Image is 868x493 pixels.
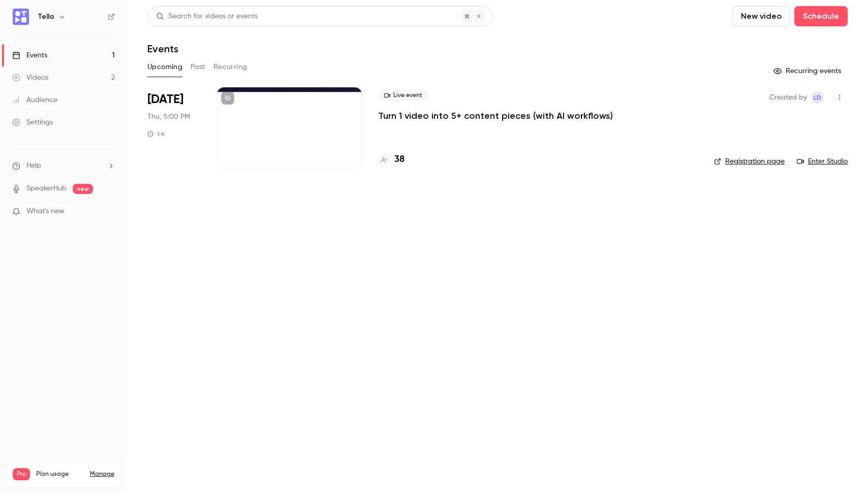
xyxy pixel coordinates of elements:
a: Enter Studio [797,156,848,167]
div: Search for videos or events [156,11,258,22]
div: Oct 2 Thu, 5:00 PM (Europe/Lisbon) [147,87,201,169]
a: SpeakerHub [26,183,67,194]
a: Turn 1 video into 5+ content pieces (with AI workflows) [378,110,613,122]
span: Thu, 5:00 PM [147,112,190,122]
div: 1 h [147,130,165,138]
button: Upcoming [147,59,182,75]
div: Audience [12,95,57,105]
button: Recurring events [769,63,848,79]
button: Past [191,59,205,75]
h4: 38 [394,153,405,167]
span: Ld [814,91,821,104]
button: Schedule [794,6,848,26]
span: [DATE] [147,91,183,108]
img: Tella [13,9,29,25]
a: Registration page [714,156,785,167]
div: Videos [12,73,48,83]
button: Recurring [213,59,247,75]
span: What's new [26,206,65,217]
iframe: Noticeable Trigger [103,207,115,216]
span: Pro [13,468,30,480]
a: 38 [378,153,405,167]
span: Created by [769,91,807,104]
li: help-dropdown-opener [12,160,115,171]
button: New video [732,6,790,26]
span: new [73,184,93,194]
h6: Tella [38,12,54,22]
div: Events [12,50,47,60]
a: Manage [90,470,114,478]
div: Settings [12,117,53,127]
span: Help [26,160,41,171]
span: Plan usage [36,470,84,478]
span: Louise de Sadeleer [811,91,823,104]
h1: Events [147,43,178,55]
span: Live event [378,89,428,102]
